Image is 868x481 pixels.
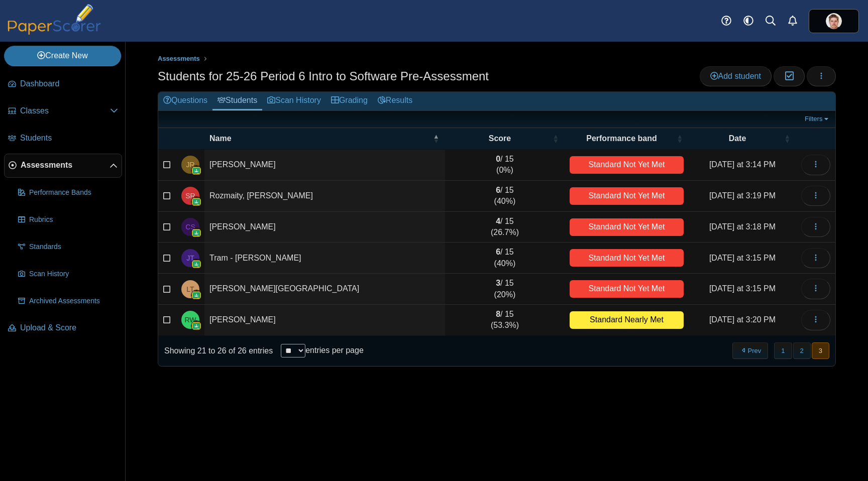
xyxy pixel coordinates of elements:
b: 3 [496,279,500,287]
span: Students [20,133,118,144]
td: [PERSON_NAME][GEOGRAPHIC_DATA] [204,274,445,305]
div: Standard Not Yet Met [570,187,684,205]
button: Previous [732,342,768,359]
img: googleClassroom-logo.png [191,290,201,300]
time: Sep 8, 2025 at 3:15 PM [709,254,776,262]
span: Score [489,134,511,143]
span: Standards [29,242,118,252]
img: googleClassroom-logo.png [191,259,201,269]
b: 6 [496,248,500,256]
button: 3 [812,342,829,359]
b: 0 [496,155,500,163]
td: / 15 (53.3%) [445,305,565,336]
span: Name : Activate to invert sorting [433,128,439,149]
img: googleClassroom-logo.png [191,321,201,331]
td: [PERSON_NAME] [204,305,445,336]
span: Date : Activate to sort [784,128,790,149]
a: Filters [802,114,833,124]
span: Assessments [158,55,200,62]
span: Score : Activate to sort [553,128,559,149]
button: 2 [793,342,811,359]
a: Archived Assessments [14,289,122,313]
span: Kevin Stafford [826,13,842,29]
td: Tram - [PERSON_NAME] [204,243,445,274]
td: / 15 (0%) [445,150,565,181]
a: Dashboard [4,72,122,96]
span: Performance band : Activate to sort [677,128,683,149]
a: Scan History [262,92,326,110]
span: Archived Assessments [29,296,118,306]
td: [PERSON_NAME] [204,212,445,243]
span: Date [729,134,746,143]
div: Showing 21 to 26 of 26 entries [158,336,273,366]
img: googleClassroom-logo.png [191,166,201,176]
a: ps.DqnzboFuwo8eUmLI [809,9,859,33]
a: Results [373,92,417,110]
a: Students [212,92,262,110]
a: Upload & Score [4,316,122,340]
div: Standard Not Yet Met [570,280,684,298]
a: Grading [326,92,373,110]
td: [PERSON_NAME] [204,150,445,181]
td: / 15 (40%) [445,181,565,212]
span: Rubrics [29,215,118,225]
div: Standard Not Yet Met [570,249,684,267]
td: / 15 (20%) [445,274,565,305]
td: / 15 (40%) [445,243,565,274]
img: ps.DqnzboFuwo8eUmLI [826,13,842,29]
a: Performance Bands [14,181,122,205]
a: Scan History [14,262,122,286]
span: Dashboard [20,78,118,89]
div: Standard Not Yet Met [570,156,684,174]
button: 1 [774,342,792,359]
a: Alerts [782,10,804,32]
span: Jaywen Romine [186,161,194,168]
span: Performance Bands [29,188,118,198]
a: Add student [700,66,772,86]
span: Upload & Score [20,322,118,333]
span: Add student [710,72,761,80]
span: Jack Tram - Huynh [186,255,194,262]
time: Sep 8, 2025 at 3:14 PM [709,160,776,169]
b: 4 [496,217,500,225]
span: Conner Silverman [185,223,195,230]
b: 6 [496,186,500,194]
a: Classes [4,99,122,124]
img: googleClassroom-logo.png [191,197,201,207]
b: 8 [496,310,500,318]
h1: Students for 25-26 Period 6 Intro to Software Pre-Assessment [158,68,489,85]
span: Reese Wenker [184,316,196,323]
time: Sep 8, 2025 at 3:19 PM [709,191,776,200]
time: Sep 8, 2025 at 3:18 PM [709,222,776,231]
a: Questions [158,92,212,110]
nav: pagination [731,342,829,359]
a: Assessments [155,53,202,65]
a: Students [4,127,122,151]
span: Name [209,134,232,143]
td: / 15 (26.7%) [445,212,565,243]
a: Standards [14,235,122,259]
time: Sep 8, 2025 at 3:20 PM [709,315,776,324]
a: Assessments [4,154,122,178]
time: Sep 8, 2025 at 3:15 PM [709,284,776,293]
span: Classes [20,105,110,116]
td: Rozmaity, [PERSON_NAME] [204,181,445,212]
label: entries per page [305,346,364,354]
span: Scan History [29,269,118,279]
a: Create New [4,46,121,66]
span: Simon Rozmaity [185,192,195,199]
img: googleClassroom-logo.png [191,228,201,238]
a: Rubrics [14,208,122,232]
div: Standard Nearly Met [570,311,684,329]
div: Standard Not Yet Met [570,218,684,236]
span: Landon Truxton [186,286,194,293]
a: PaperScorer [4,28,104,36]
span: Assessments [21,160,110,171]
span: Performance band [586,134,657,143]
img: PaperScorer [4,4,104,35]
